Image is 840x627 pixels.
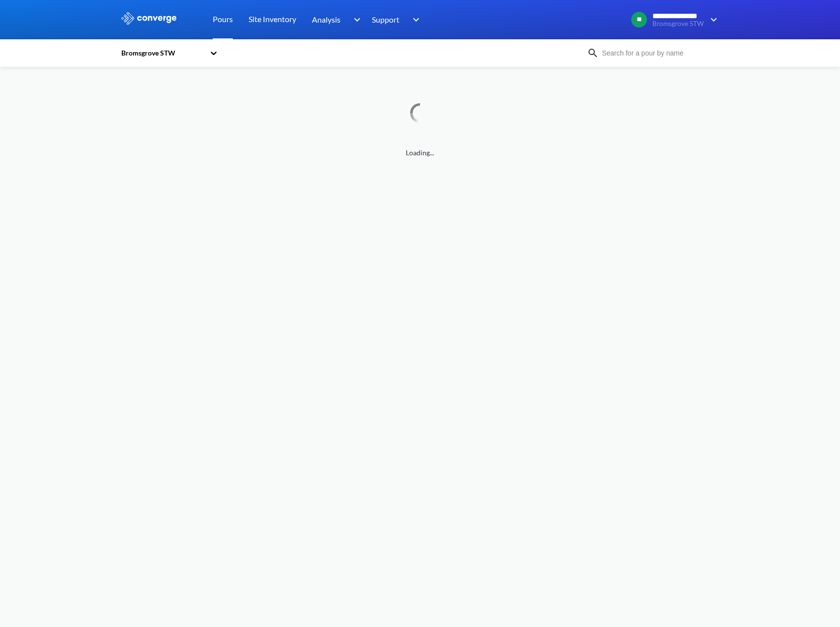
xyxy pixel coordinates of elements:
img: logo_ewhite.svg [120,12,177,25]
span: Loading... [120,147,720,158]
div: Bromsgrove STW [120,48,205,58]
span: Bromsgrove STW [652,20,704,28]
img: icon-search.svg [587,47,599,59]
img: downArrow.svg [704,14,720,26]
img: downArrow.svg [406,14,422,26]
span: Support [372,13,399,26]
img: downArrow.svg [347,14,363,26]
span: Analysis [312,13,340,26]
input: Search for a pour by name [599,48,718,58]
